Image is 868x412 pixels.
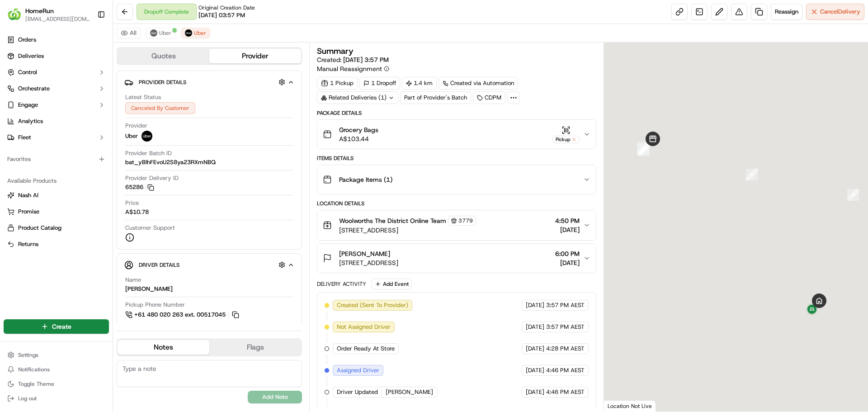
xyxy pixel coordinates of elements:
span: Orders [18,36,36,44]
span: [DATE] [526,366,544,374]
button: CancelDelivery [806,4,864,20]
button: Toggle Theme [4,378,109,390]
span: [DATE] [526,388,544,396]
span: Uber [194,29,206,37]
span: Product Catalog [18,224,61,232]
span: Created: [317,55,389,64]
button: Driver Details [124,257,294,272]
a: Promise [7,208,105,216]
button: Woolworths The District Online Team3779[STREET_ADDRESS]4:50 PM[DATE] [317,210,595,240]
div: Related Deliveries (1) [317,91,398,104]
a: Deliveries [4,49,109,63]
button: Reassign [771,4,802,20]
a: +61 480 020 263 ext. 00517045 [125,310,241,320]
span: Nash AI [18,191,38,199]
span: Name [125,276,141,284]
span: Create [52,322,71,331]
span: Uber [125,132,138,140]
span: 6:00 PM [555,249,580,258]
span: Orchestrate [18,85,50,93]
div: Package Details [317,109,596,117]
button: Uber [146,28,175,38]
button: Notifications [4,363,109,376]
button: HomeRun [25,6,54,15]
button: Add Event [372,279,412,289]
span: Order Ready At Store [337,345,395,353]
a: Analytics [4,114,109,128]
span: Original Creation Date [198,4,255,11]
span: [DATE] 03:57 PM [198,11,245,19]
button: 65286 [125,183,154,191]
span: Control [18,68,37,76]
button: Create [4,319,109,334]
img: uber-new-logo.jpeg [150,29,157,37]
span: Uber [159,29,171,37]
button: Fleet [4,130,109,145]
span: Notifications [18,366,50,373]
div: Items Details [317,155,596,162]
button: Promise [4,204,109,219]
div: Pickup [552,136,580,143]
button: HomeRunHomeRun[EMAIL_ADDRESS][DOMAIN_NAME] [4,4,94,25]
button: Manual Reassignment [317,64,389,73]
span: Settings [18,351,38,359]
span: +61 480 020 263 ext. 00517045 [134,311,226,319]
div: CDPM [473,91,505,104]
button: Uber [181,28,210,38]
button: Provider [209,49,301,63]
span: [PERSON_NAME] [386,388,433,396]
span: [DATE] [555,225,580,234]
button: Engage [4,98,109,112]
span: [DATE] [555,258,580,267]
button: Log out [4,392,109,405]
span: [STREET_ADDRESS] [339,226,476,235]
button: Product Catalog [4,221,109,235]
button: [PERSON_NAME][STREET_ADDRESS]6:00 PM[DATE] [317,244,595,273]
span: Pickup Phone Number [125,301,185,309]
img: uber-new-logo.jpeg [142,131,152,142]
span: Engage [18,101,38,109]
span: 4:46 PM AEST [546,366,585,374]
span: 3779 [458,217,473,224]
button: Package Items (1) [317,165,595,194]
div: 1.4 km [402,77,437,90]
span: Log out [18,395,37,402]
div: Favorites [4,152,109,166]
span: Driver Details [139,261,179,269]
span: Grocery Bags [339,125,378,134]
h3: Summary [317,47,354,55]
button: Orchestrate [4,81,109,96]
button: [EMAIL_ADDRESS][DOMAIN_NAME] [25,15,90,23]
span: Package Items ( 1 ) [339,175,392,184]
span: Manual Reassignment [317,64,382,73]
span: Cancel Delivery [820,8,860,16]
button: Notes [118,340,209,355]
button: Pickup [552,126,580,143]
span: Provider Batch ID [125,149,172,157]
span: Not Assigned Driver [337,323,391,331]
span: 4:28 PM AEST [546,345,585,353]
div: 5 [746,169,758,180]
button: Flags [209,340,301,355]
button: Settings [4,349,109,361]
span: Toggle Theme [18,380,54,388]
span: [DATE] [526,323,544,331]
button: Grocery BagsA$103.44Pickup [317,120,595,149]
span: Created (Sent To Provider) [337,301,408,309]
div: Location Details [317,200,596,207]
span: Driver Updated [337,388,378,396]
a: Nash AI [7,191,105,199]
div: Location Not Live [604,400,656,412]
span: Fleet [18,133,31,142]
button: Control [4,65,109,80]
span: 3:57 PM AEST [546,323,585,331]
span: [PERSON_NAME] [339,249,390,258]
span: Reassign [775,8,798,16]
span: bat_yBIhFEvoU2S8ya23RXmNBQ [125,158,216,166]
a: Product Catalog [7,224,105,232]
span: A$10.78 [125,208,149,216]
